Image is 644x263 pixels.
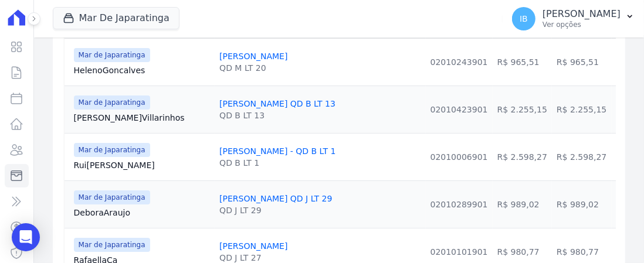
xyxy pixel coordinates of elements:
[74,159,211,171] a: Rui[PERSON_NAME]
[552,86,611,133] td: R$ 2.255,15
[520,15,528,23] span: IB
[74,143,150,157] span: Mar de Japaratinga
[74,48,150,62] span: Mar de Japaratinga
[74,95,150,110] span: Mar de Japaratinga
[493,86,552,133] td: R$ 2.255,15
[431,152,488,162] a: 02010006901
[74,112,211,124] a: [PERSON_NAME]Villarinhos
[552,180,611,228] td: R$ 989,02
[493,133,552,180] td: R$ 2.598,27
[53,7,179,29] button: Mar De Japaratinga
[219,241,287,251] a: [PERSON_NAME]
[74,190,150,204] span: Mar de Japaratinga
[431,247,488,257] a: 02010101901
[552,133,611,180] td: R$ 2.598,27
[219,62,287,74] div: QD M LT 20
[431,200,488,209] a: 02010289901
[431,105,488,114] a: 02010423901
[219,194,332,203] a: [PERSON_NAME] QD J LT 29
[74,238,150,252] span: Mar de Japaratinga
[219,99,335,108] a: [PERSON_NAME] QD B LT 13
[543,20,621,29] p: Ver opções
[493,180,552,228] td: R$ 989,02
[74,64,211,76] a: HelenoGoncalves
[12,223,40,251] div: Open Intercom Messenger
[552,38,611,86] td: R$ 965,51
[219,204,332,216] div: QD J LT 29
[219,52,287,61] a: [PERSON_NAME]
[493,38,552,86] td: R$ 965,51
[219,146,335,156] a: [PERSON_NAME] - QD B LT 1
[431,57,488,67] a: 02010243901
[543,8,621,20] p: [PERSON_NAME]
[74,207,211,218] a: DeboraAraujo
[503,2,644,35] button: IB [PERSON_NAME] Ver opções
[219,110,335,121] div: QD B LT 13
[219,157,335,169] div: QD B LT 1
